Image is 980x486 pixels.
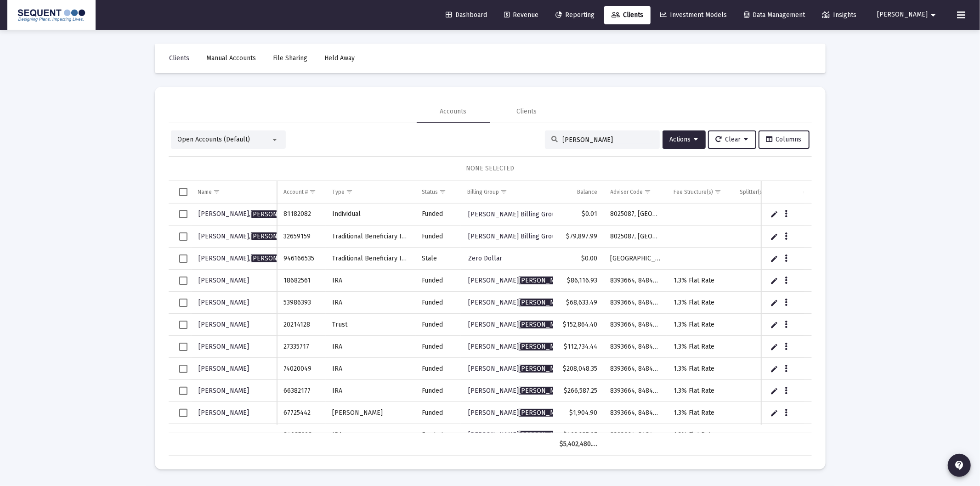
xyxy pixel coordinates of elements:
[198,230,302,243] a: [PERSON_NAME],[PERSON_NAME]
[283,188,308,196] div: Account #
[422,254,454,263] div: Stale
[422,188,438,196] div: Status
[660,11,727,19] span: Investment Models
[645,188,651,195] span: Show filter options for column 'Advisor Code'
[468,321,608,328] span: [PERSON_NAME] Billing Group
[604,292,667,314] td: 8393664, 8484790
[553,181,604,203] td: Column Balance
[604,248,667,270] td: [GEOGRAPHIC_DATA]
[467,384,609,398] a: [PERSON_NAME][PERSON_NAME]Billing Group
[770,409,778,417] a: Edit
[179,365,187,373] div: Select row
[708,130,756,149] button: Clear
[519,387,569,395] span: [PERSON_NAME]
[198,362,250,375] a: [PERSON_NAME]
[770,210,778,218] a: Edit
[560,440,598,449] div: $5,402,480.95
[179,343,187,351] div: Select row
[612,11,643,19] span: Clients
[317,49,363,68] a: Held Away
[198,384,250,397] a: [PERSON_NAME]
[422,320,454,329] div: Funded
[326,358,415,380] td: IRA
[422,209,454,219] div: Funded
[770,387,778,395] a: Edit
[468,299,608,306] span: [PERSON_NAME] Billing Group
[273,54,308,62] span: File Sharing
[467,296,609,310] a: [PERSON_NAME][PERSON_NAME]Billing Group
[954,460,965,471] mat-icon: contact_support
[326,314,415,336] td: Trust
[604,203,667,226] td: 8025087, [GEOGRAPHIC_DATA]
[519,277,569,284] span: [PERSON_NAME]
[604,336,667,358] td: 8393664, 8484790
[468,343,608,350] span: [PERSON_NAME] Billing Group
[277,248,326,270] td: 946166535
[468,365,608,373] span: [PERSON_NAME] Billing Group
[198,252,302,266] a: [PERSON_NAME],[PERSON_NAME]
[277,380,326,402] td: 66382177
[715,188,722,195] span: Show filter options for column 'Fee Structure(s)'
[277,203,326,226] td: 81182082
[198,188,212,196] div: Name
[326,402,415,424] td: [PERSON_NAME]
[199,277,249,284] span: [PERSON_NAME]
[199,254,301,262] span: [PERSON_NAME],
[207,54,256,62] span: Manual Accounts
[179,387,187,395] div: Select row
[468,409,608,417] span: [PERSON_NAME] Billing Group
[198,340,250,353] a: [PERSON_NAME]
[468,277,608,284] span: [PERSON_NAME] Billing Group
[770,254,778,263] a: Edit
[604,270,667,292] td: 8393664, 8484790
[519,365,569,373] span: [PERSON_NAME]
[192,181,277,203] td: Column Name
[199,365,249,373] span: [PERSON_NAME]
[822,11,856,19] span: Insights
[422,276,454,285] div: Funded
[519,343,569,350] span: [PERSON_NAME]
[770,321,778,329] a: Edit
[468,254,502,262] span: Zero Dollar
[277,270,326,292] td: 18682561
[179,409,187,417] div: Select row
[251,254,301,262] span: [PERSON_NAME]
[553,226,604,248] td: $79,897.99
[468,232,560,240] span: [PERSON_NAME] Billing Group
[928,6,939,24] mat-icon: arrow_drop_down
[309,188,316,195] span: Show filter options for column 'Account #'
[179,188,187,196] div: Select all
[604,314,667,336] td: 8393664, 8484790
[674,188,714,196] div: Fee Structure(s)
[604,6,651,24] a: Clients
[277,226,326,248] td: 32659159
[325,54,355,62] span: Held Away
[179,321,187,329] div: Select row
[604,424,667,446] td: 8393664, 8484790
[277,181,326,203] td: Column Account #
[326,380,415,402] td: IRA
[667,358,734,380] td: 1.3% Flat Rate
[422,408,454,418] div: Funded
[332,188,345,196] div: Type
[517,107,537,116] div: Clients
[553,358,604,380] td: $208,048.35
[179,299,187,307] div: Select row
[716,136,748,143] span: Clear
[179,210,187,218] div: Select row
[198,274,250,287] a: [PERSON_NAME]
[199,321,249,328] span: [PERSON_NAME]
[759,130,810,149] button: Columns
[326,270,415,292] td: IRA
[578,188,598,196] div: Balance
[199,210,301,218] span: [PERSON_NAME],
[326,181,415,203] td: Column Type
[467,406,609,420] a: [PERSON_NAME][PERSON_NAME]Billing Group
[553,336,604,358] td: $112,734.44
[415,181,461,203] td: Column Status
[663,130,706,149] button: Actions
[422,386,454,396] div: Funded
[667,181,734,203] td: Column Fee Structure(s)
[553,270,604,292] td: $86,116.93
[346,188,353,195] span: Show filter options for column 'Type'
